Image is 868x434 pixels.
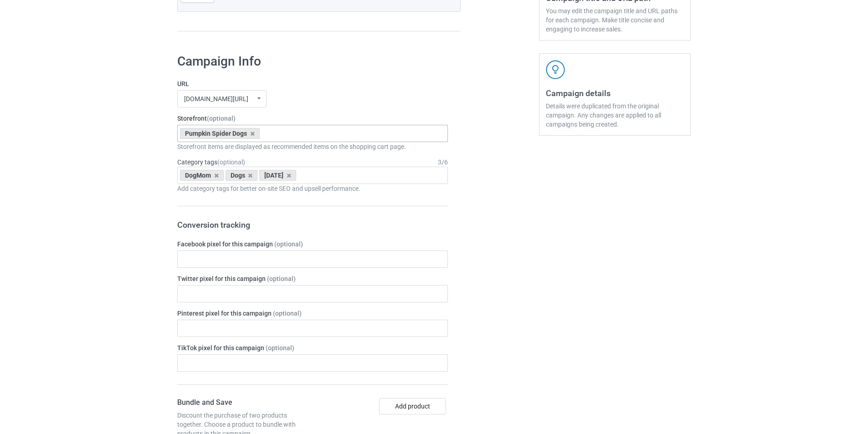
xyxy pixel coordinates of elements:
[177,220,448,230] h3: Conversion tracking
[546,88,684,98] h3: Campaign details
[177,274,448,283] label: Twitter pixel for this campaign
[177,309,448,318] label: Pinterest pixel for this campaign
[180,170,224,181] div: DogMom
[177,343,448,352] label: TikTok pixel for this campaign
[177,142,448,151] div: Storefront items are displayed as recommended items on the shopping cart page.
[379,398,446,414] button: Add product
[274,240,303,248] span: (optional)
[259,170,296,181] div: [DATE]
[177,158,245,167] label: Category tags
[180,128,260,139] div: Pumpkin Spider Dogs
[177,114,448,123] label: Storefront
[177,53,448,70] h1: Campaign Info
[177,79,448,88] label: URL
[177,398,309,408] h4: Bundle and Save
[266,344,294,352] span: (optional)
[438,158,448,167] div: 3 / 6
[273,310,302,317] span: (optional)
[546,60,565,79] img: svg+xml;base64,PD94bWwgdmVyc2lvbj0iMS4wIiBlbmNvZGluZz0iVVRGLTgiPz4KPHN2ZyB3aWR0aD0iNDJweCIgaGVpZ2...
[184,96,248,102] div: [DOMAIN_NAME][URL]
[177,240,448,249] label: Facebook pixel for this campaign
[217,158,245,166] span: (optional)
[207,115,236,122] span: (optional)
[226,170,258,181] div: Dogs
[267,275,296,282] span: (optional)
[546,6,684,34] div: You may edit the campaign title and URL paths for each campaign. Make title concise and engaging ...
[546,102,684,129] div: Details were duplicated from the original campaign. Any changes are applied to all campaigns bein...
[177,184,448,193] div: Add category tags for better on-site SEO and upsell performance.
